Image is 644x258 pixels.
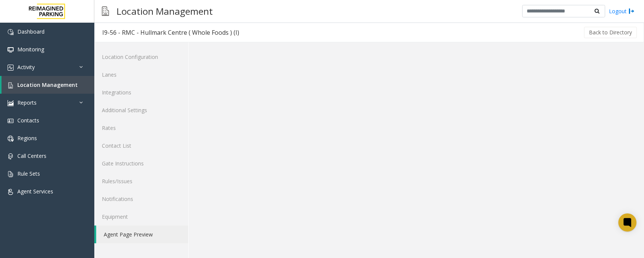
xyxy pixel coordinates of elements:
a: Additional Settings [94,101,188,119]
img: pageIcon [102,2,109,20]
img: 'icon' [8,65,14,71]
a: Rates [94,119,188,137]
img: 'icon' [8,29,14,35]
img: 'icon' [8,118,14,124]
img: 'icon' [8,171,14,177]
span: Monitoring [17,46,44,53]
a: Gate Instructions [94,154,188,172]
a: Logout [609,7,635,15]
a: Location Configuration [94,48,188,66]
a: Rules/Issues [94,172,188,190]
img: 'icon' [8,82,14,88]
span: Call Centers [17,152,46,159]
img: 'icon' [8,153,14,159]
span: Activity [17,63,35,71]
img: 'icon' [8,189,14,195]
h3: Location Management [113,2,217,20]
a: Notifications [94,190,188,208]
a: Integrations [94,83,188,101]
a: Equipment [94,208,188,226]
span: Dashboard [17,28,45,35]
span: Contacts [17,117,39,124]
span: Reports [17,99,37,106]
span: Regions [17,134,37,142]
a: Lanes [94,66,188,83]
span: Agent Services [17,188,53,195]
span: Rule Sets [17,170,40,177]
a: Contact List [94,137,188,154]
img: 'icon' [8,136,14,142]
img: 'icon' [8,100,14,106]
div: I9-56 - RMC - Hullmark Centre ( Whole Foods ) (I) [102,28,239,37]
img: logout [629,7,635,15]
a: Location Management [2,76,94,94]
a: Agent Page Preview [96,226,188,243]
button: Back to Directory [584,27,637,38]
img: 'icon' [8,47,14,53]
span: Location Management [17,81,78,88]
